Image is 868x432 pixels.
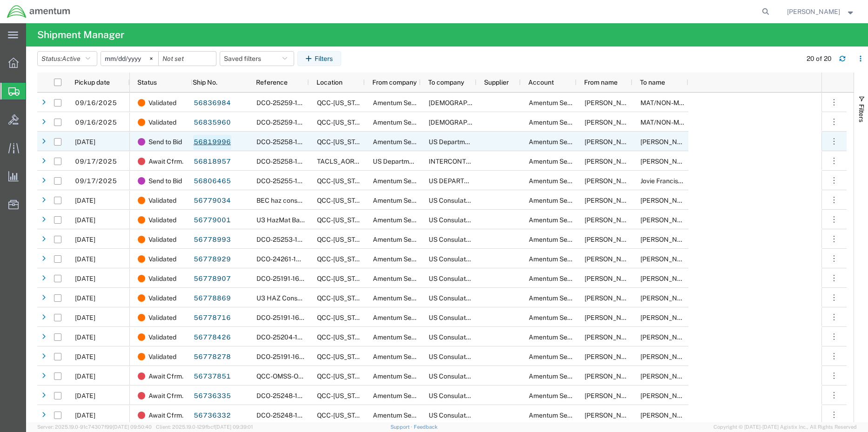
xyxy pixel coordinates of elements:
span: Account [528,79,554,86]
span: QCC-Texas [317,314,369,321]
span: Amentum Services, Inc. [373,294,443,302]
input: Not set [159,52,216,66]
span: Jason Martin [585,119,638,126]
span: HEATH TATE [640,158,693,165]
span: Amentum Services, Inc [529,138,597,146]
span: U3 HazMat Batch - 9/12 [256,216,326,224]
span: Annah Gichimu [640,197,693,204]
span: 09/10/2025 [75,353,95,360]
button: Filters [297,51,341,66]
span: QCC-Texas [317,236,369,243]
span: Annah Gichimu [640,333,693,341]
span: Jason Martin [585,294,638,302]
span: Await Cfrm. [148,152,183,171]
span: David Pico [585,158,638,165]
span: QCC-Texas [317,216,369,224]
span: DCO-25191-165263 [256,353,316,360]
span: US Consulate General [429,236,495,243]
span: Amentum Services, Inc. [373,275,443,282]
span: Jason Martin [585,236,638,243]
span: US Consulate General [429,333,495,341]
span: Jason Martin [585,275,638,282]
span: DCO-25191-165265 [256,314,316,321]
button: Status:Active [37,51,97,66]
span: MAT/NON-MAT Robert Kivlin [640,119,741,126]
span: Validated [148,93,176,113]
span: Annah Gichimu [640,275,693,282]
a: 56778869 [193,291,231,306]
span: Await Cfrm. [148,366,183,386]
span: QCC-Texas [317,197,369,204]
span: Jason Martin [585,314,638,321]
span: TACLS_AOR14-Djibouti. Africa [317,158,499,165]
span: Jovie Francisco [640,177,686,185]
span: 09/10/2025 [75,314,95,321]
span: Status [137,79,157,86]
span: DCO-25248-167840 [256,412,318,419]
a: 56778716 [193,311,231,326]
span: Jason Martin [585,333,638,341]
a: 56778993 [193,233,231,247]
span: US Army [429,119,518,126]
span: Validated [148,210,176,230]
span: Validated [148,249,176,269]
span: 09/10/2025 [75,333,95,341]
span: MAT/NON-MAT Robert Kivlin [640,99,741,106]
span: Amentum Services, Inc [373,372,441,380]
span: US Consulate General [429,392,495,399]
span: QCC-Texas [317,372,369,380]
a: 56736335 [193,389,231,404]
span: US Consulate General [429,197,495,204]
span: Amentum Services, Inc [529,158,597,165]
span: Await Cfrm. [148,386,183,405]
a: Support [390,424,414,430]
a: 56806465 [193,174,231,189]
span: Copyright © [DATE]-[DATE] Agistix Inc., All Rights Reserved [713,423,857,431]
span: BEC haz console 9/10 [256,197,322,204]
span: QCC-Texas [317,177,369,185]
span: US Consulate General [429,275,495,282]
a: 56778426 [193,330,231,345]
h4: Shipment Manager [37,23,124,47]
span: QCC-Texas [317,333,369,341]
span: Send to Bid [148,171,182,191]
a: 56737851 [193,369,231,384]
img: logo [7,5,71,19]
span: Amentum Services, Inc. [373,177,443,185]
span: DCO-25253-168014 [256,236,317,243]
span: Filters [858,104,865,122]
span: US Department of Defense [429,138,510,146]
span: DCO-25259-168247 [256,99,317,106]
span: US Army [429,99,518,106]
a: Feedback [414,424,437,430]
span: 09/16/2025 [75,119,117,126]
button: Saved filters [220,51,294,66]
span: Reference [256,79,288,86]
span: US Department of Defense [373,158,454,165]
div: 20 of 20 [807,54,832,64]
span: 09/05/2025 [75,412,95,419]
span: US Consulate General [429,372,495,380]
span: David Pico [640,138,693,146]
span: QCC-Texas [317,275,369,282]
span: 09/05/2025 [75,392,95,399]
span: Validated [148,288,176,308]
span: INTERCONTINENTAL JET SERVICE CORP [429,158,553,165]
span: Jason Martin [585,392,638,399]
span: Amentum Services, Inc. [373,99,443,106]
span: Validated [148,113,176,132]
span: US Consulate General [429,255,495,263]
span: Validated [148,230,176,249]
span: Jason Martin [585,255,638,263]
span: Amentum Services, Inc. [373,333,443,341]
span: QCC-Texas [317,412,369,419]
span: Rebecca Thorstenson [787,7,840,17]
span: DCO-25255-168104 [256,177,317,185]
span: 09/09/2025 [75,372,95,380]
span: DCO-25248-167839 [256,392,318,399]
span: US Consulate General [429,412,495,419]
span: QCC-Texas [317,392,369,399]
a: 56818957 [193,154,231,169]
span: Jason Martin [585,372,638,380]
span: Amentum Services, Inc [529,197,597,204]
